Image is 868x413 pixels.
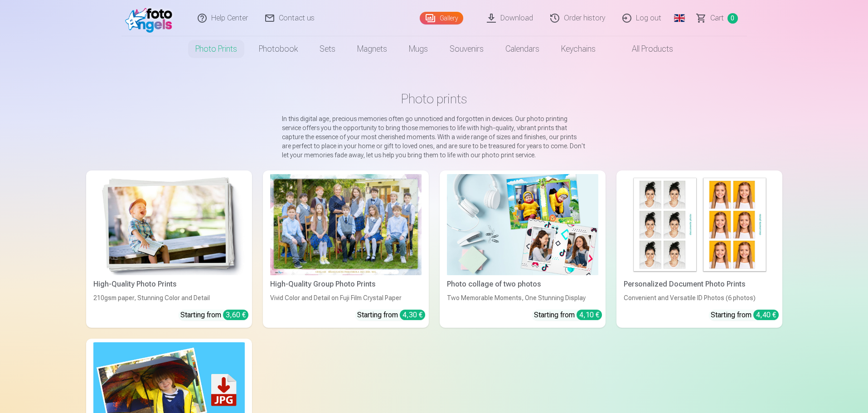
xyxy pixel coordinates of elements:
[184,36,248,62] a: Photo prints
[711,310,779,321] div: Starting from
[263,170,429,328] a: High-Quality Group Photo PrintsVivid Color and Detail on Fuji Film Crystal PaperStarting from 4,30 €
[267,293,425,302] div: Vivid Color and Detail on Fuji Film Crystal Paper
[440,170,606,328] a: Photo collage of two photosPhoto collage of two photosTwo Memorable Moments, One Stunning Display...
[727,13,738,24] span: 0
[93,174,245,275] img: High-Quality Photo Prints
[282,114,587,160] p: In this digital age, precious memories often go unnoticed and forgotten in devices. Our photo pri...
[398,36,439,62] a: Mugs
[577,310,602,320] div: 4,10 €
[550,36,606,62] a: Keychains
[606,36,684,62] a: All products
[90,279,248,290] div: High-Quality Photo Prints
[346,36,398,62] a: Magnets
[223,310,248,320] div: 3,60 €
[267,279,425,290] div: High-Quality Group Photo Prints
[86,170,252,328] a: High-Quality Photo PrintsHigh-Quality Photo Prints210gsm paper, Stunning Color and DetailStarting...
[620,279,779,290] div: Personalized Document Photo Prints
[616,170,782,328] a: Personalized Document Photo PrintsPersonalized Document Photo PrintsConvenient and Versatile ID P...
[125,4,177,33] img: /fa1
[420,12,463,24] a: Gallery
[620,293,779,302] div: Convenient and Versatile ID Photos (6 photos)
[357,310,425,321] div: Starting from
[495,36,550,62] a: Calendars
[439,36,495,62] a: Souvenirs
[93,91,775,107] h1: Photo prints
[624,174,775,275] img: Personalized Document Photo Prints
[534,310,602,321] div: Starting from
[248,36,309,62] a: Photobook
[443,279,602,290] div: Photo collage of two photos
[710,13,724,24] span: Сart
[753,310,779,320] div: 4,40 €
[443,293,602,302] div: Two Memorable Moments, One Stunning Display
[400,310,425,320] div: 4,30 €
[180,310,248,321] div: Starting from
[90,293,248,302] div: 210gsm paper, Stunning Color and Detail
[447,174,598,275] img: Photo collage of two photos
[309,36,346,62] a: Sets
